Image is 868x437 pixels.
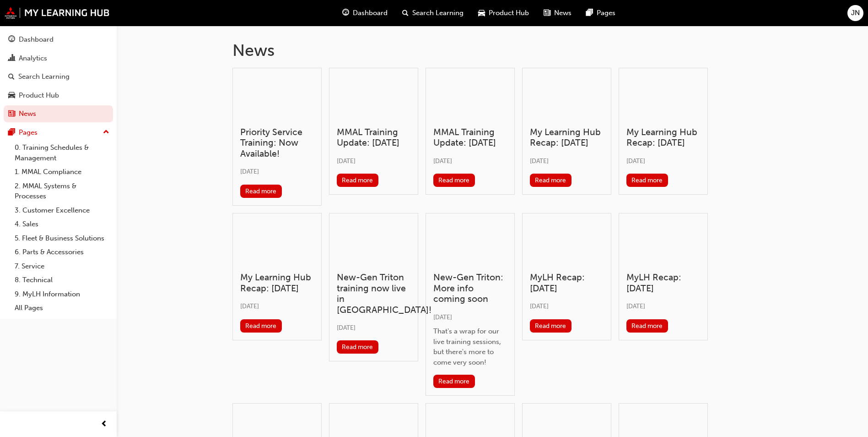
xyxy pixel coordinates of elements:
span: [DATE] [433,157,452,165]
span: Search Learning [412,8,464,18]
button: Read more [433,174,475,187]
span: pages-icon [8,129,15,137]
div: Pages [19,127,38,138]
h3: MyLH Recap: [DATE] [530,272,604,294]
button: Read more [530,319,571,333]
button: Read more [337,340,378,354]
span: Pages [597,8,615,18]
button: Read more [240,319,282,333]
a: guage-iconDashboard [335,4,395,22]
h3: MMAL Training Update: [DATE] [433,127,507,148]
button: Read more [240,185,282,198]
div: Product Hub [19,90,59,101]
a: car-iconProduct Hub [471,4,536,22]
a: 4. Sales [11,217,113,231]
a: MyLH Recap: [DATE][DATE]Read more [522,213,611,340]
span: [DATE] [337,157,356,165]
button: Read more [626,319,668,333]
a: Dashboard [4,31,113,48]
button: Read more [337,174,378,187]
a: 5. Fleet & Business Solutions [11,231,113,246]
span: [DATE] [530,302,549,310]
h3: My Learning Hub Recap: [DATE] [626,127,700,148]
h3: My Learning Hub Recap: [DATE] [240,272,314,294]
a: My Learning Hub Recap: [DATE][DATE]Read more [232,213,322,340]
span: search-icon [8,73,15,81]
img: mmal [5,7,110,19]
button: Read more [433,375,475,388]
button: Pages [4,124,113,141]
a: 6. Parts & Accessories [11,245,113,259]
span: car-icon [478,7,485,19]
a: 9. MyLH Information [11,287,113,301]
a: pages-iconPages [579,4,623,22]
h3: My Learning Hub Recap: [DATE] [530,127,604,148]
div: Dashboard [19,34,54,45]
a: MMAL Training Update: [DATE][DATE]Read more [426,68,515,195]
a: 7. Service [11,259,113,273]
a: search-iconSearch Learning [395,4,471,22]
h3: Priority Service Training: Now Available! [240,127,314,159]
span: [DATE] [337,324,356,332]
a: News [4,105,113,122]
span: pages-icon [586,7,593,19]
div: That's a wrap for our live training sessions, but there's more to come very soon! [433,326,507,367]
span: chart-icon [8,55,15,63]
a: My Learning Hub Recap: [DATE][DATE]Read more [522,68,611,195]
a: 1. MMAL Compliance [11,165,113,179]
span: [DATE] [433,313,452,321]
span: [DATE] [240,302,259,310]
h3: New-Gen Triton training now live in [GEOGRAPHIC_DATA]! [337,272,410,315]
span: news-icon [8,110,15,118]
span: [DATE] [240,168,259,175]
span: Product Hub [489,8,529,18]
span: up-icon [103,126,109,138]
span: [DATE] [626,302,645,310]
div: Search Learning [18,71,70,82]
span: News [554,8,571,18]
button: Read more [530,174,571,187]
span: guage-icon [8,36,15,44]
a: MMAL Training Update: [DATE][DATE]Read more [329,68,418,195]
h3: New-Gen Triton: More info coming soon [433,272,507,304]
h3: MyLH Recap: [DATE] [626,272,700,294]
a: All Pages [11,301,113,315]
a: news-iconNews [536,4,579,22]
h3: MMAL Training Update: [DATE] [337,127,410,148]
span: news-icon [544,7,550,19]
a: 0. Training Schedules & Management [11,141,113,165]
a: 3. Customer Excellence [11,203,113,218]
div: Analytics [19,53,47,64]
a: Analytics [4,50,113,67]
h1: News [232,40,752,60]
span: [DATE] [530,157,549,165]
a: New-Gen Triton: More info coming soon[DATE]That's a wrap for our live training sessions, but ther... [426,213,515,396]
button: DashboardAnalyticsSearch LearningProduct HubNews [4,29,113,124]
a: 8. Technical [11,273,113,287]
span: search-icon [402,7,409,19]
span: guage-icon [342,7,349,19]
a: My Learning Hub Recap: [DATE][DATE]Read more [619,68,708,195]
button: Read more [626,174,668,187]
span: JN [851,8,860,18]
a: Priority Service Training: Now Available![DATE]Read more [232,68,322,206]
a: MyLH Recap: [DATE][DATE]Read more [619,213,708,340]
span: prev-icon [101,419,108,430]
span: [DATE] [626,157,645,165]
a: Search Learning [4,68,113,85]
span: Dashboard [353,8,388,18]
button: JN [847,5,863,21]
a: Product Hub [4,87,113,104]
span: car-icon [8,92,15,100]
a: 2. MMAL Systems & Processes [11,179,113,203]
a: New-Gen Triton training now live in [GEOGRAPHIC_DATA]![DATE]Read more [329,213,418,362]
